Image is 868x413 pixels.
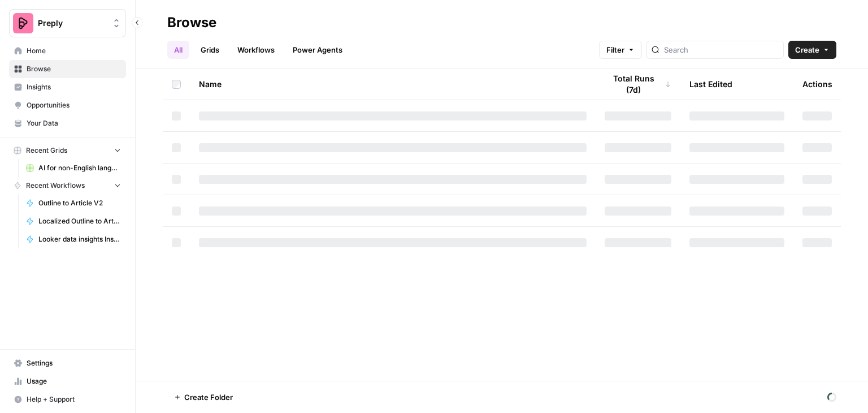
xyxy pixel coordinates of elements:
[38,216,121,226] span: Localized Outline to Article
[167,14,216,32] div: Browse
[9,42,126,60] a: Home
[9,96,126,114] a: Opportunities
[167,41,189,59] a: All
[286,41,349,59] a: Power Agents
[21,159,126,177] a: AI for non-English languages
[26,180,85,191] span: Recent Workflows
[9,9,126,37] button: Workspace: Preply
[21,230,126,248] a: Looker data insights Insertion
[27,46,121,56] span: Home
[27,376,121,386] span: Usage
[27,394,121,405] span: Help + Support
[802,68,832,100] div: Actions
[27,358,121,368] span: Settings
[38,163,121,173] span: AI for non-English languages
[26,145,67,156] span: Recent Grids
[21,194,126,212] a: Outline to Article V2
[231,41,281,59] a: Workflows
[9,177,126,194] button: Recent Workflows
[795,44,819,55] span: Create
[27,118,121,128] span: Your Data
[9,390,126,408] button: Help + Support
[689,68,732,100] div: Last Edited
[9,114,126,132] a: Your Data
[9,354,126,372] a: Settings
[9,142,126,159] button: Recent Grids
[9,60,126,78] a: Browse
[27,100,121,110] span: Opportunities
[9,78,126,96] a: Insights
[38,198,121,208] span: Outline to Article V2
[599,41,642,59] button: Filter
[605,68,671,100] div: Total Runs (7d)
[38,18,106,29] span: Preply
[27,82,121,92] span: Insights
[38,234,121,244] span: Looker data insights Insertion
[788,41,836,59] button: Create
[167,388,240,406] button: Create Folder
[199,68,587,100] div: Name
[184,392,233,403] span: Create Folder
[9,372,126,390] a: Usage
[13,13,33,33] img: Preply Logo
[21,212,126,230] a: Localized Outline to Article
[194,41,226,59] a: Grids
[27,64,121,74] span: Browse
[606,44,624,55] span: Filter
[664,44,779,55] input: Search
